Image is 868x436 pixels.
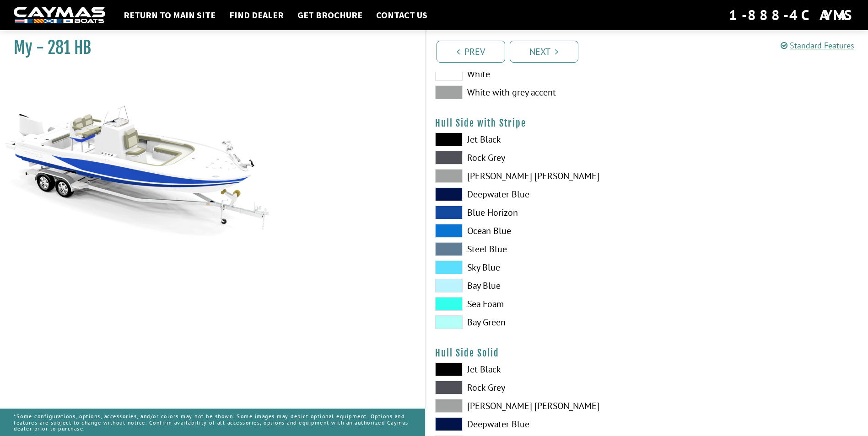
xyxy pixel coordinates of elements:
label: White with grey accent [435,85,638,99]
h4: Hull Side with Stripe [435,117,859,129]
h1: My - 281 HB [14,37,402,58]
label: Jet Black [435,362,638,376]
label: [PERSON_NAME] [PERSON_NAME] [435,399,638,413]
label: Deepwater Blue [435,187,638,201]
label: Rock Grey [435,381,638,394]
label: Sky Blue [435,261,638,274]
label: Steel Blue [435,242,638,256]
label: Ocean Blue [435,224,638,238]
div: 1-888-4CAYMAS [729,5,854,25]
label: [PERSON_NAME] [PERSON_NAME] [435,169,638,183]
a: Standard Features [781,40,854,51]
img: white-logo-c9c8dbefe5ff5ceceb0f0178aa75bf4bb51f6bca0971e226c86eb53dfe498488.png [14,7,105,24]
label: Rock Grey [435,151,638,165]
h4: Hull Side Solid [435,347,859,359]
a: Next [510,41,578,63]
label: Sea Foam [435,297,638,311]
a: Contact Us [372,9,432,21]
label: Blue Horizon [435,206,638,219]
p: *Some configurations, options, accessories, and/or colors may not be shown. Some images may depic... [14,409,411,436]
label: Jet Black [435,133,638,146]
a: Get Brochure [293,9,367,21]
a: Find Dealer [225,9,288,21]
a: Prev [437,41,505,63]
label: Bay Blue [435,279,638,292]
a: Return to main site [119,9,220,21]
label: Bay Green [435,315,638,329]
label: White [435,67,638,81]
label: Deepwater Blue [435,417,638,431]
